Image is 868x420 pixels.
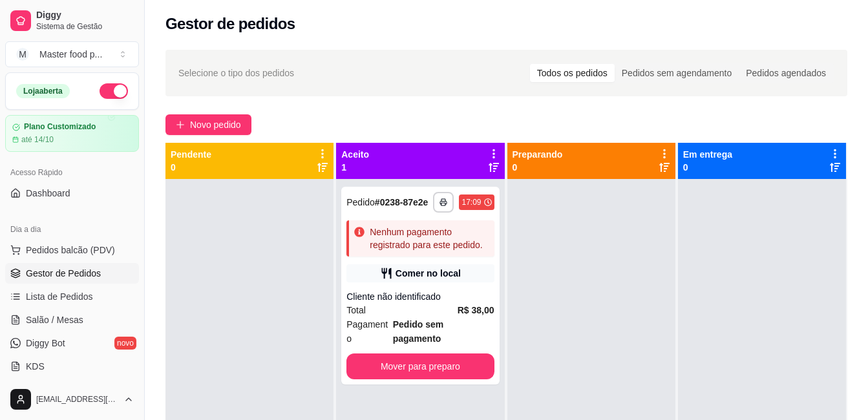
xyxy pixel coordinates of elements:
[370,226,489,251] div: Nenhum pagamento registrado para este pedido.
[346,353,494,379] button: Mover para preparo
[16,84,70,98] div: Loja aberta
[683,148,732,161] p: Em entrega
[26,360,45,373] span: KDS
[739,64,833,82] div: Pedidos agendados
[171,161,211,174] p: 0
[171,148,211,161] p: Pendente
[5,384,139,415] button: [EMAIL_ADDRESS][DOMAIN_NAME]
[513,161,563,174] p: 0
[5,162,139,183] div: Acesso Rápido
[36,10,134,21] span: Diggy
[5,115,139,152] a: Plano Customizadoaté 14/10
[36,394,118,404] span: [EMAIL_ADDRESS][DOMAIN_NAME]
[190,118,241,132] span: Novo pedido
[683,161,732,174] p: 0
[396,267,461,280] div: Comer no local
[341,161,369,174] p: 1
[26,187,70,200] span: Dashboard
[26,313,83,326] span: Salão / Mesas
[26,337,65,350] span: Diggy Bot
[5,183,139,204] a: Dashboard
[5,286,139,307] a: Lista de Pedidos
[530,64,615,82] div: Todos os pedidos
[5,240,139,260] button: Pedidos balcão (PDV)
[39,48,102,61] div: Master food p ...
[458,305,494,315] strong: R$ 38,00
[16,48,29,61] span: M
[5,310,139,330] a: Salão / Mesas
[21,134,54,145] article: até 14/10
[513,148,563,161] p: Preparando
[26,244,115,257] span: Pedidos balcão (PDV)
[178,66,294,80] span: Selecione o tipo dos pedidos
[341,148,369,161] p: Aceito
[5,219,139,240] div: Dia a dia
[26,267,101,280] span: Gestor de Pedidos
[176,120,185,129] span: plus
[24,122,96,132] article: Plano Customizado
[461,197,481,207] div: 17:09
[346,317,392,346] span: Pagamento
[346,303,366,317] span: Total
[5,333,139,353] a: Diggy Botnovo
[346,290,494,303] div: Cliente não identificado
[26,290,93,303] span: Lista de Pedidos
[375,197,429,207] strong: # 0238-87e2e
[5,263,139,284] a: Gestor de Pedidos
[36,21,134,32] span: Sistema de Gestão
[393,319,444,344] strong: Pedido sem pagamento
[615,64,739,82] div: Pedidos sem agendamento
[100,83,128,99] button: Alterar Status
[5,356,139,377] a: KDS
[5,5,139,36] a: DiggySistema de Gestão
[346,197,375,207] span: Pedido
[5,41,139,67] button: Select a team
[165,114,251,135] button: Novo pedido
[165,14,295,34] h2: Gestor de pedidos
